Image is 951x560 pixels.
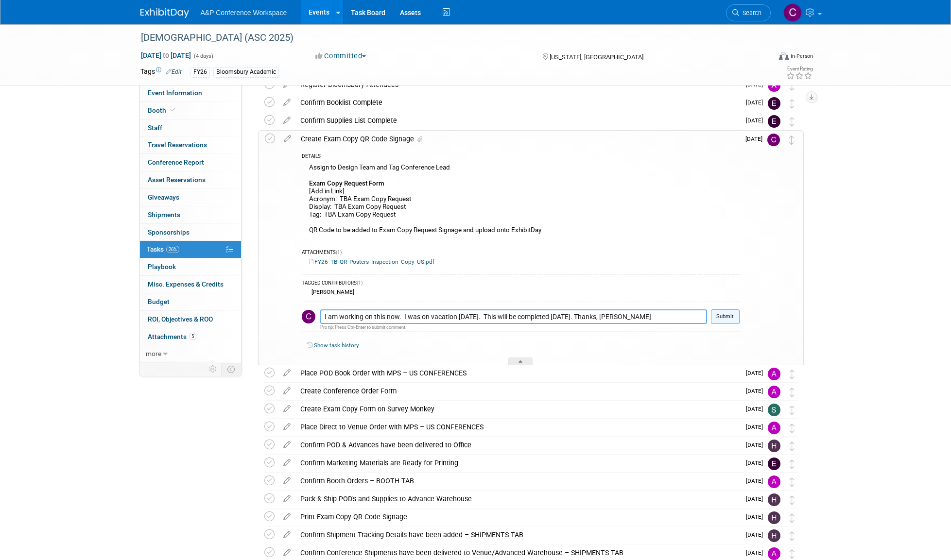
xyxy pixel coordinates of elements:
[140,206,241,223] a: Shipments
[790,406,795,415] i: Move task
[148,89,202,97] span: Event Information
[295,383,740,399] div: Create Conference Order Form
[790,117,795,126] i: Move task
[189,333,196,340] span: 5
[768,386,780,398] img: Amanda Oney
[148,106,177,114] span: Booth
[148,333,196,340] span: Attachments
[140,8,189,18] img: ExhibitDay
[790,370,795,379] i: Move task
[336,250,342,255] span: (1)
[278,423,295,431] a: edit
[295,491,740,507] div: Pack & Ship POD's and Supplies to Advance Warehouse
[278,476,295,485] a: edit
[790,513,795,523] i: Move task
[790,441,795,451] i: Move task
[726,4,771,21] a: Search
[309,258,434,265] a: FY26_TB_QR_Posters_Inspection_Copy_US.pdf
[746,370,768,376] span: [DATE]
[295,112,740,129] div: Confirm Supplies List Complete
[278,512,295,521] a: edit
[309,288,354,295] div: [PERSON_NAME]
[140,224,241,241] a: Sponsorships
[278,441,295,449] a: edit
[148,315,213,323] span: ROI, Objectives & ROO
[302,153,740,161] div: DETAILS
[140,85,241,102] a: Event Information
[148,176,206,184] span: Asset Reservations
[790,81,795,90] i: Move task
[166,68,182,75] a: Edit
[746,495,768,502] span: [DATE]
[789,136,794,145] i: Move task
[140,311,241,328] a: ROI, Objectives & ROO
[746,99,768,106] span: [DATE]
[295,401,740,417] div: Create Exam Copy Form on Survey Monkey
[148,211,180,219] span: Shipments
[278,458,295,467] a: edit
[213,67,279,77] div: Bloomsbury Academic
[295,94,740,111] div: Confirm Booklist Complete
[295,419,740,435] div: Place Direct to Venue Order with MPS – US CONFERENCES
[768,404,780,416] img: Samantha Klein
[768,458,780,470] img: Erika Rollins
[786,67,813,71] div: Event Rating
[739,9,761,17] span: Search
[768,115,780,128] img: Erika Rollins
[746,388,768,394] span: [DATE]
[711,309,740,324] button: Submit
[147,245,179,253] span: Tasks
[161,51,171,59] span: to
[767,134,780,146] img: Christine Ritchlin
[768,511,780,524] img: Hannah Siegel
[148,228,190,236] span: Sponsorships
[295,455,740,471] div: Confirm Marketing Materials are Ready for Printing
[746,424,768,430] span: [DATE]
[790,99,795,108] i: Move task
[302,280,740,288] div: TAGGED CONTRIBUTORS
[140,258,241,275] a: Playbook
[302,249,740,257] div: ATTACHMENTS
[790,424,795,433] i: Move task
[768,422,780,434] img: Amanda Oney
[140,171,241,188] a: Asset Reservations
[295,365,740,381] div: Place POD Book Order with MPS – US CONFERENCES
[309,180,384,187] b: Exam Copy Request Form
[790,477,795,487] i: Move task
[146,350,161,357] span: more
[790,388,795,397] i: Move task
[138,29,756,47] div: [DEMOGRAPHIC_DATA] (ASC 2025)
[148,124,162,132] span: Staff
[278,116,295,125] a: edit
[768,97,780,110] img: Erika Rollins
[783,3,802,22] img: Christine Ritchlin
[295,509,740,525] div: Print Exam Copy QR Code Signage
[746,459,768,466] span: [DATE]
[278,98,295,107] a: edit
[278,387,295,395] a: edit
[746,549,768,556] span: [DATE]
[768,475,780,488] img: Amanda Oney
[278,405,295,413] a: edit
[140,345,241,362] a: more
[148,280,224,288] span: Misc. Expenses & Credits
[278,548,295,557] a: edit
[768,493,780,506] img: Hannah Siegel
[190,67,210,77] div: FY26
[790,495,795,505] i: Move task
[140,276,241,293] a: Misc. Expenses & Credits
[140,189,241,206] a: Giveaways
[302,310,315,323] img: Christine Ritchlin
[140,102,241,119] a: Booth
[779,52,789,60] img: Format-Inperson.png
[295,473,740,489] div: Confirm Booth Orders – BOOTH TAB
[221,363,241,375] td: Toggle Event Tabs
[148,263,176,271] span: Playbook
[314,342,359,349] a: Show task history
[746,117,768,124] span: [DATE]
[713,51,813,65] div: Event Format
[768,547,780,560] img: Amanda Oney
[279,135,296,143] a: edit
[295,437,740,453] div: Confirm POD & Advances have been delivered to Office
[295,526,740,543] div: Confirm Shipment Tracking Details have been added – SHIPMENTS TAB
